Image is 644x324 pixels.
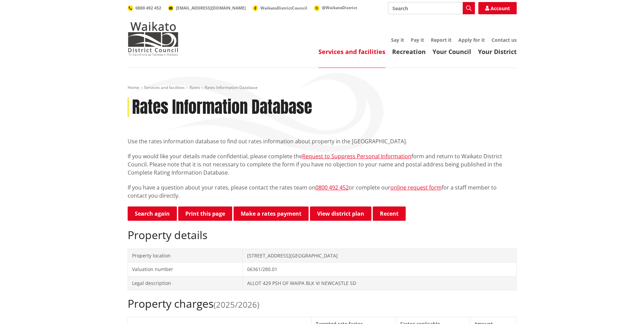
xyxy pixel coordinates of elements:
a: WaikatoDistrictCouncil [253,5,307,11]
td: Legal description [128,276,243,290]
span: 0800 492 452 [135,5,161,11]
p: If you would like your details made confidential, please complete the form and return to Waikato ... [128,152,517,177]
a: [EMAIL_ADDRESS][DOMAIN_NAME] [168,5,246,11]
td: 06361/280.01 [243,263,516,276]
nav: breadcrumb [128,85,517,91]
a: Services and facilities [144,85,185,90]
span: WaikatoDistrictCouncil [260,5,307,11]
h2: Property details [128,229,517,241]
a: Pay it [411,37,424,43]
button: Recent [373,206,406,221]
a: Recreation [392,48,426,56]
img: Waikato District Council - Te Kaunihera aa Takiwaa o Waikato [128,22,179,56]
a: Make a rates payment [234,206,309,221]
span: [EMAIL_ADDRESS][DOMAIN_NAME] [176,5,246,11]
td: ALLOT 429 PSH OF WAIPA BLK VI NEWCASTLE SD [243,276,516,290]
a: Home [128,85,139,90]
a: Contact us [492,37,517,43]
a: Your Council [433,48,471,56]
button: Print this page [178,206,232,221]
a: Rates [189,85,200,90]
a: View district plan [310,206,371,221]
h2: Property charges [128,297,517,310]
a: Apply for it [458,37,485,43]
a: Report it [431,37,452,43]
a: Say it [391,37,404,43]
td: Property location [128,249,243,263]
a: 0800 492 452 [315,184,349,191]
td: Valuation number [128,263,243,276]
span: Rates Information Database [205,85,258,90]
a: online request form [390,184,442,191]
a: Your District [478,48,517,56]
a: @WaikatoDistrict [314,5,357,11]
h1: Rates Information Database [132,97,312,117]
a: Request to Suppress Personal Information [302,152,411,160]
a: Services and facilities [318,48,385,56]
a: Search again [128,206,177,221]
p: If you have a question about your rates, please contact the rates team on or complete our for a s... [128,183,517,200]
a: Account [478,2,517,14]
p: Use the rates information database to find out rates information about property in the [GEOGRAPHI... [128,137,517,145]
span: (2025/2026) [214,299,259,310]
td: [STREET_ADDRESS][GEOGRAPHIC_DATA] [243,249,516,263]
span: @WaikatoDistrict [322,5,357,11]
input: Search input [388,2,475,14]
a: 0800 492 452 [128,5,161,11]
